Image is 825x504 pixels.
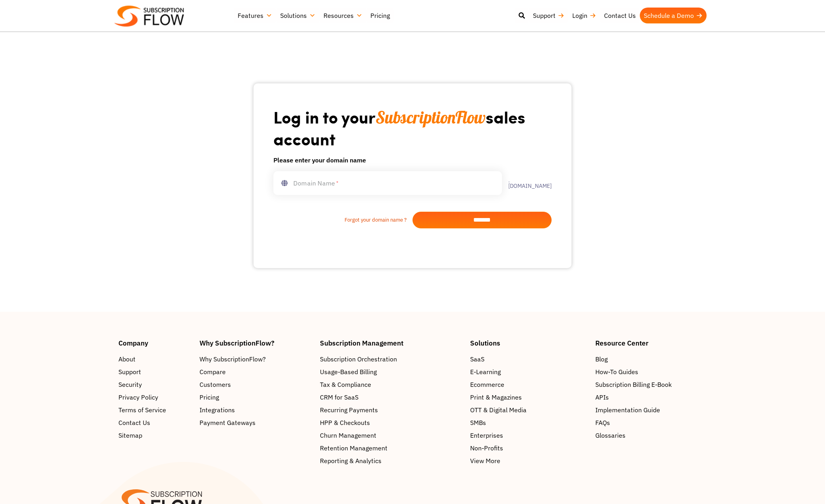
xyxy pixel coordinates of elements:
a: Reporting & Analytics [320,456,462,465]
a: Blog [595,354,707,364]
span: Terms of Service [118,405,166,415]
a: Glossaries [595,431,707,440]
a: Schedule a Demo [640,8,707,23]
a: E-Learning [470,367,587,377]
span: APIs [595,392,609,402]
a: Ecommerce [470,380,587,389]
a: Subscription Orchestration [320,354,462,364]
span: Retention Management [320,443,387,453]
a: Resources [320,8,366,23]
a: Security [118,380,192,389]
a: Privacy Policy [118,392,192,402]
h4: Solutions [470,340,587,346]
span: Payment Gateways [199,418,256,427]
a: Customers [199,380,312,389]
span: E-Learning [470,367,501,377]
a: Payment Gateways [199,418,312,427]
h4: Subscription Management [320,340,462,346]
a: SaaS [470,354,587,364]
a: Integrations [199,405,312,415]
span: Implementation Guide [595,405,660,415]
a: Compare [199,367,312,377]
a: Why SubscriptionFlow? [199,354,312,364]
a: Recurring Payments [320,405,462,415]
span: Contact Us [118,418,150,427]
a: Terms of Service [118,405,192,415]
span: Compare [199,367,226,377]
span: Reporting & Analytics [320,456,382,465]
span: Customers [199,380,231,389]
span: Subscription Billing E-Book [595,380,672,389]
h6: Please enter your domain name [273,155,552,165]
span: Sitemap [118,431,142,440]
span: Security [118,380,142,389]
span: Tax & Compliance [320,380,371,389]
span: How-To Guides [595,367,638,377]
span: CRM for SaaS [320,392,358,402]
span: Non-Profits [470,443,503,453]
h4: Why SubscriptionFlow? [199,340,312,346]
a: CRM for SaaS [320,392,462,402]
span: Privacy Policy [118,392,158,402]
a: Tax & Compliance [320,380,462,389]
a: HPP & Checkouts [320,418,462,427]
span: Ecommerce [470,380,504,389]
h4: Resource Center [595,340,707,346]
a: Contact Us [600,8,640,23]
span: Print & Magazines [470,392,522,402]
a: OTT & Digital Media [470,405,587,415]
span: Glossaries [595,431,626,440]
span: Enterprises [470,431,503,440]
a: Login [568,8,600,23]
span: Integrations [199,405,235,415]
h1: Log in to your sales account [273,106,552,149]
a: Pricing [199,392,312,402]
span: FAQs [595,418,610,427]
a: Support [529,8,568,23]
a: Contact Us [118,418,192,427]
span: View More [470,456,500,465]
a: Enterprises [470,431,587,440]
a: Implementation Guide [595,405,707,415]
a: Non-Profits [470,443,587,453]
span: Support [118,367,141,377]
span: Usage-Based Billing [320,367,377,377]
span: Why SubscriptionFlow? [199,354,266,364]
span: SMBs [470,418,486,427]
a: Support [118,367,192,377]
span: SubscriptionFlow [376,107,486,128]
a: Pricing [366,8,394,23]
a: How-To Guides [595,367,707,377]
a: View More [470,456,587,465]
a: Churn Management [320,431,462,440]
span: OTT & Digital Media [470,405,527,415]
h4: Company [118,340,192,346]
span: Pricing [199,392,219,402]
a: SMBs [470,418,587,427]
a: Retention Management [320,443,462,453]
a: Subscription Billing E-Book [595,380,707,389]
a: Features [234,8,276,23]
a: Usage-Based Billing [320,367,462,377]
a: Print & Magazines [470,392,587,402]
span: Blog [595,354,608,364]
span: Recurring Payments [320,405,378,415]
label: .[DOMAIN_NAME] [502,178,552,189]
a: APIs [595,392,707,402]
span: Churn Management [320,431,376,440]
span: SaaS [470,354,484,364]
a: Solutions [276,8,320,23]
a: FAQs [595,418,707,427]
span: HPP & Checkouts [320,418,370,427]
img: Subscriptionflow [114,6,184,27]
a: About [118,354,192,364]
a: Sitemap [118,431,192,440]
span: About [118,354,136,364]
a: Forgot your domain name ? [273,216,412,224]
span: Subscription Orchestration [320,354,397,364]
